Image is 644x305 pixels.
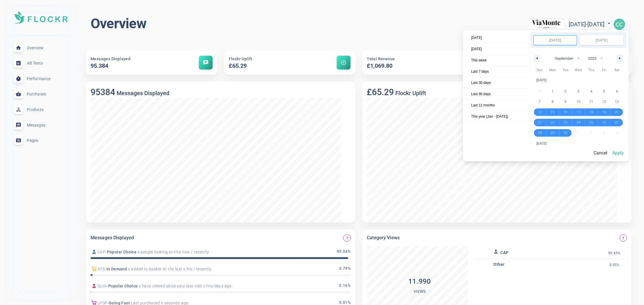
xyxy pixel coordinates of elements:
[611,107,624,117] button: 20
[546,65,559,75] span: Mon
[615,97,619,107] span: 13
[611,97,624,107] button: 13
[538,107,542,117] span: 14
[559,97,572,107] button: 9
[598,97,611,107] button: 12
[465,55,530,66] button: This week
[563,128,568,138] span: 30
[546,107,559,117] button: 15
[465,89,530,100] button: Last 90 days
[538,117,542,128] span: 21
[577,86,579,97] span: 3
[533,75,624,86] div: [DATE]
[576,117,581,128] span: 24
[611,86,624,97] button: 6
[572,107,585,117] button: 17
[603,86,605,97] span: 5
[585,86,598,97] button: 4
[551,107,555,117] span: 15
[572,97,585,107] button: 10
[546,117,559,128] button: 22
[465,32,530,43] span: [DATE]
[465,111,530,122] button: This year (Jan - [DATE])
[546,128,559,138] button: 29
[611,65,624,75] span: Sat
[585,97,598,107] button: 11
[598,107,611,117] button: 19
[465,32,530,44] button: [DATE]
[563,107,568,117] span: 16
[615,117,619,128] span: 27
[565,97,567,107] span: 9
[465,100,530,111] span: Last 12 months
[615,107,619,117] span: 20
[533,138,624,149] div: [DATE]
[585,117,598,128] button: 25
[533,128,546,138] button: 28
[565,86,567,97] span: 2
[546,86,559,97] button: 1
[580,35,623,45] input: Continuous
[538,128,542,138] span: 28
[589,107,594,117] span: 18
[576,107,581,117] span: 17
[616,86,618,97] span: 6
[590,86,592,97] span: 4
[572,86,585,97] button: 3
[585,65,598,75] span: Thu
[465,66,530,77] button: Last 7 days
[591,147,610,159] button: Cancel
[576,97,581,107] span: 10
[533,107,546,117] button: 14
[533,97,546,107] button: 7
[534,35,577,45] input: Early
[589,117,594,128] span: 25
[602,117,606,128] span: 26
[465,44,530,55] button: [DATE]
[559,128,572,138] button: 30
[551,117,555,128] span: 22
[465,100,530,111] button: Last 12 months
[546,97,559,107] button: 8
[551,128,555,138] span: 29
[611,117,624,128] button: 27
[589,97,594,107] span: 11
[598,65,611,75] span: Fri
[598,117,611,128] button: 26
[539,97,541,107] span: 7
[572,65,585,75] span: Wed
[465,77,530,89] button: Last 30 days
[610,147,626,159] button: Apply
[563,117,568,128] span: 23
[559,86,572,97] button: 2
[533,65,546,75] span: Sun
[552,86,554,97] span: 1
[465,66,530,77] span: Last 7 days
[585,107,598,117] button: 18
[602,107,606,117] span: 19
[598,86,611,97] button: 5
[559,107,572,117] button: 16
[572,117,585,128] button: 24
[533,117,546,128] button: 21
[602,97,606,107] span: 12
[559,117,572,128] button: 23
[552,97,554,107] span: 8
[559,65,572,75] span: Tue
